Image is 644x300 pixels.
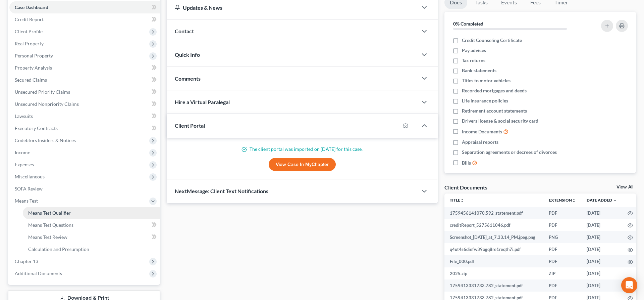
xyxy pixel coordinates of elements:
[444,207,543,219] td: 1759456141070.592_statement.pdf
[175,28,194,34] span: Contact
[587,198,617,203] a: Date Added expand_more
[9,122,160,134] a: Executory Contracts
[444,267,543,280] td: 2025.zip
[444,255,543,267] td: File_000.pdf
[15,4,48,10] span: Case Dashboard
[175,122,205,129] span: Client Portal
[549,198,576,203] a: Extensionunfold_more
[581,255,622,267] td: [DATE]
[15,270,62,276] span: Additional Documents
[543,219,581,231] td: PDF
[23,231,160,243] a: Means Test Review
[621,277,637,293] div: Open Intercom Messenger
[543,255,581,267] td: PDF
[15,29,43,34] span: Client Profile
[9,62,160,74] a: Property Analysis
[23,243,160,255] a: Calculation and Presumption
[543,280,581,292] td: PDF
[581,280,622,292] td: [DATE]
[450,198,464,203] a: Titleunfold_more
[15,53,53,58] span: Personal Property
[175,188,268,194] span: NextMessage: Client Text Notifications
[15,65,52,71] span: Property Analysis
[175,51,200,58] span: Quick Info
[15,149,30,155] span: Income
[581,219,622,231] td: [DATE]
[572,199,576,203] i: unfold_more
[15,137,76,143] span: Codebtors Insiders & Notices
[15,258,38,264] span: Chapter 13
[462,57,485,64] span: Tax returns
[9,1,160,13] a: Case Dashboard
[581,243,622,255] td: [DATE]
[15,174,45,179] span: Miscellaneous
[462,108,527,114] span: Retirement account statements
[15,162,34,167] span: Expenses
[15,125,58,131] span: Executory Contracts
[444,243,543,255] td: q4ut4s6diefw39ogq8re1reqth7i.pdf
[28,246,89,252] span: Calculation and Presumption
[444,219,543,231] td: creditReport_5275611046.pdf
[9,183,160,195] a: SOFA Review
[444,280,543,292] td: 1759413331733.782_statement.pdf
[9,86,160,98] a: Unsecured Priority Claims
[15,186,43,191] span: SOFA Review
[444,231,543,243] td: Screenshot_[DATE]_at_7.33.14_PM.jpeg.png
[28,210,71,216] span: Means Test Qualifier
[175,4,410,11] div: Updates & News
[9,74,160,86] a: Secured Claims
[543,207,581,219] td: PDF
[462,139,498,145] span: Appraisal reports
[581,267,622,280] td: [DATE]
[15,198,38,204] span: Means Test
[616,185,633,189] a: View All
[9,13,160,26] a: Credit Report
[613,199,617,203] i: expand_more
[269,158,336,171] a: View Case in MyChapter
[444,184,487,191] div: Client Documents
[175,146,430,153] p: The client portal was imported on [DATE] for this case.
[9,110,160,122] a: Lawsuits
[175,75,201,82] span: Comments
[462,128,502,135] span: Income Documents
[453,21,483,27] strong: 0% Completed
[462,77,511,84] span: Titles to motor vehicles
[581,207,622,219] td: [DATE]
[15,101,79,107] span: Unsecured Nonpriority Claims
[175,99,230,105] span: Hire a Virtual Paralegal
[23,207,160,219] a: Means Test Qualifier
[462,87,527,94] span: Recorded mortgages and deeds
[581,231,622,243] td: [DATE]
[462,160,471,166] span: Bills
[462,97,508,104] span: Life insurance policies
[28,222,73,228] span: Means Test Questions
[543,267,581,280] td: ZIP
[462,149,557,156] span: Separation agreements or decrees of divorces
[462,118,538,124] span: Drivers license & social security card
[15,89,70,95] span: Unsecured Priority Claims
[543,243,581,255] td: PDF
[23,219,160,231] a: Means Test Questions
[15,16,44,22] span: Credit Report
[15,41,44,46] span: Real Property
[15,77,47,83] span: Secured Claims
[543,231,581,243] td: PNG
[28,234,67,240] span: Means Test Review
[462,47,486,54] span: Pay advices
[460,199,464,203] i: unfold_more
[9,98,160,110] a: Unsecured Nonpriority Claims
[462,67,496,74] span: Bank statements
[462,37,522,44] span: Credit Counseling Certificate
[15,113,33,119] span: Lawsuits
